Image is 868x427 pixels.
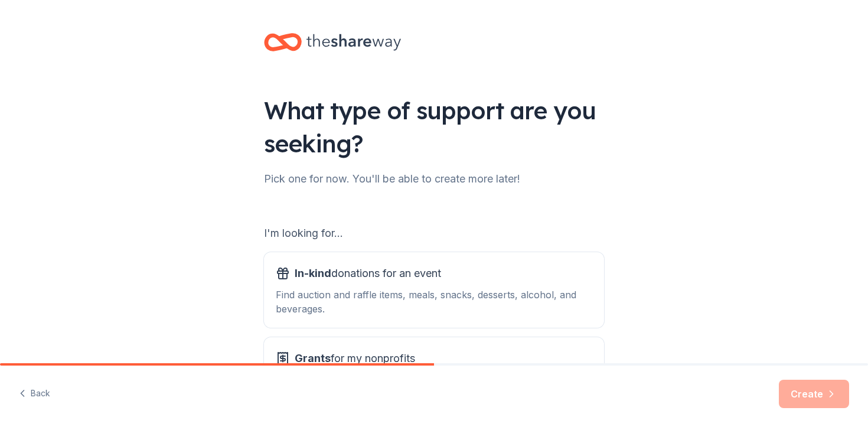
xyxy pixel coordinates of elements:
button: Back [19,382,50,406]
button: In-kinddonations for an eventFind auction and raffle items, meals, snacks, desserts, alcohol, and... [264,252,604,328]
span: Grants [295,352,331,364]
div: Find auction and raffle items, meals, snacks, desserts, alcohol, and beverages. [276,288,592,316]
button: Grantsfor my nonprofitsFind grants for projects & programming, general operations, capital, schol... [264,337,604,413]
div: Pick one for now. You'll be able to create more later! [264,170,604,188]
div: I'm looking for... [264,224,604,243]
span: In-kind [295,267,331,279]
span: donations for an event [295,264,441,283]
span: for my nonprofits [295,349,415,368]
div: What type of support are you seeking? [264,94,604,160]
